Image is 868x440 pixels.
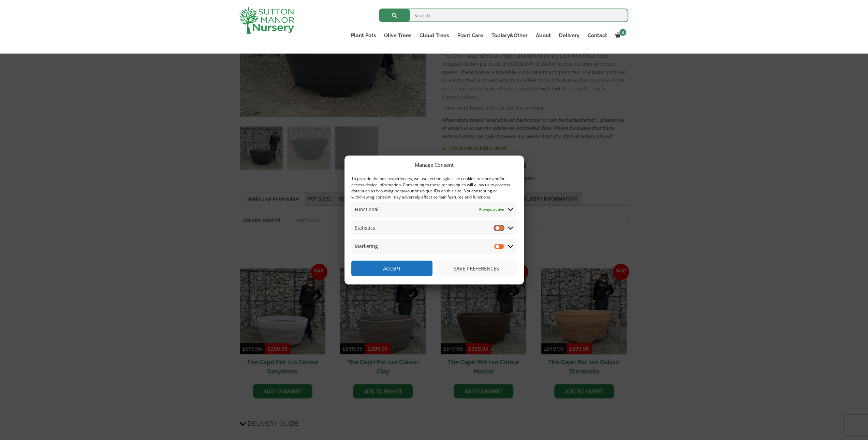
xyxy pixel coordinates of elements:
[355,224,375,232] span: Statistics
[351,239,516,254] summary: Marketing
[380,31,415,40] a: Olive Trees
[355,242,378,250] span: Marketing
[351,220,516,235] summary: Statistics
[583,31,611,40] a: Contact
[347,31,380,40] a: Plant Pots
[239,7,294,34] img: logo
[415,161,454,169] div: Manage Consent
[355,205,379,214] span: Functional
[351,261,432,276] button: Accept
[453,31,487,40] a: Plant Care
[415,31,453,40] a: Cloud Trees
[531,31,555,40] a: About
[351,202,516,217] summary: Functional Always active
[436,261,517,276] button: Save preferences
[479,205,504,214] span: Always active
[351,176,516,200] div: To provide the best experiences, we use technologies like cookies to store and/or access device i...
[487,31,531,40] a: Topiary&Other
[619,29,626,36] span: 0
[611,31,628,40] a: 0
[555,31,583,40] a: Delivery
[379,9,628,22] input: Search...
